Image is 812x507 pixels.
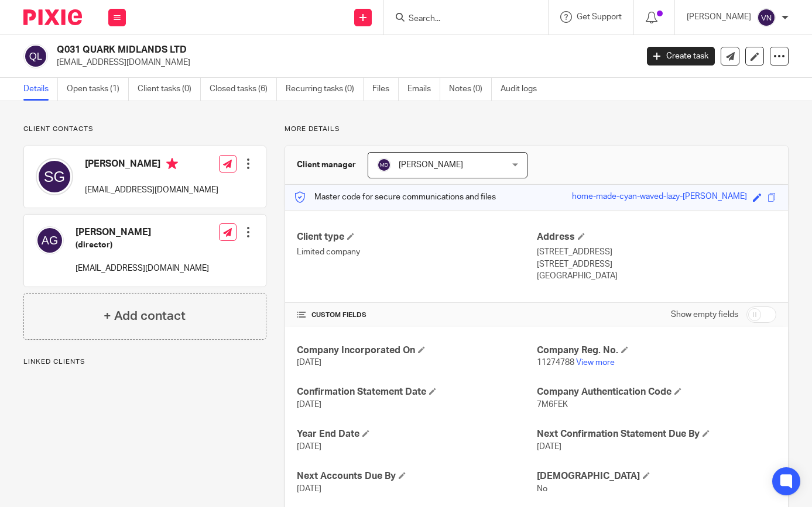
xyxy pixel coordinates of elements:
a: Open tasks (1) [67,78,129,101]
h4: Confirmation Statement Date [297,386,536,398]
p: [EMAIL_ADDRESS][DOMAIN_NAME] [76,263,209,274]
a: Closed tasks (6) [210,78,277,101]
h5: (director) [76,239,209,251]
h2: Q031 QUARK MIDLANDS LTD [57,44,515,56]
h4: [DEMOGRAPHIC_DATA] [537,470,776,482]
i: Primary [166,158,178,170]
p: [STREET_ADDRESS] [537,258,776,270]
a: Notes (0) [449,78,492,101]
img: Pixie [23,9,82,25]
span: [DATE] [297,443,321,451]
span: [DATE] [297,401,321,409]
span: No [537,485,547,493]
a: Files [372,78,399,101]
a: Audit logs [501,78,546,101]
p: Linked clients [23,357,266,367]
h4: Next Accounts Due By [297,470,536,482]
p: [STREET_ADDRESS] [537,246,776,258]
span: [DATE] [537,443,561,451]
h4: [PERSON_NAME] [85,158,218,173]
img: svg%3E [757,8,776,27]
img: svg%3E [36,226,64,254]
a: Recurring tasks (0) [286,78,364,101]
p: Limited company [297,246,536,258]
a: Create task [647,47,715,65]
span: [DATE] [297,485,321,493]
h4: [PERSON_NAME] [76,226,209,239]
h4: Address [537,231,776,243]
h4: Next Confirmation Statement Due By [537,428,776,440]
p: Client contacts [23,125,266,134]
a: Details [23,78,58,101]
a: Emails [407,78,440,101]
h4: CUSTOM FIELDS [297,311,536,320]
h4: Year End Date [297,428,536,440]
p: [PERSON_NAME] [687,11,751,23]
span: Get Support [577,13,622,21]
span: [PERSON_NAME] [399,161,463,169]
a: Client tasks (0) [138,78,201,101]
h4: + Add contact [104,307,186,325]
img: svg%3E [23,44,48,68]
img: svg%3E [36,158,73,195]
h4: Client type [297,231,536,243]
p: [GEOGRAPHIC_DATA] [537,270,776,282]
h4: Company Reg. No. [537,344,776,357]
label: Show empty fields [671,309,738,320]
p: Master code for secure communications and files [294,191,496,203]
p: [EMAIL_ADDRESS][DOMAIN_NAME] [57,57,629,68]
span: [DATE] [297,358,321,367]
div: home-made-cyan-waved-lazy-[PERSON_NAME] [572,191,747,204]
h4: Company Authentication Code [537,386,776,398]
a: View more [576,358,615,367]
h4: Company Incorporated On [297,344,536,357]
p: More details [285,125,789,134]
h3: Client manager [297,159,356,171]
p: [EMAIL_ADDRESS][DOMAIN_NAME] [85,184,218,196]
img: svg%3E [377,158,391,172]
span: 7M6FEK [537,401,568,409]
span: 11274788 [537,358,574,367]
input: Search [407,14,513,25]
